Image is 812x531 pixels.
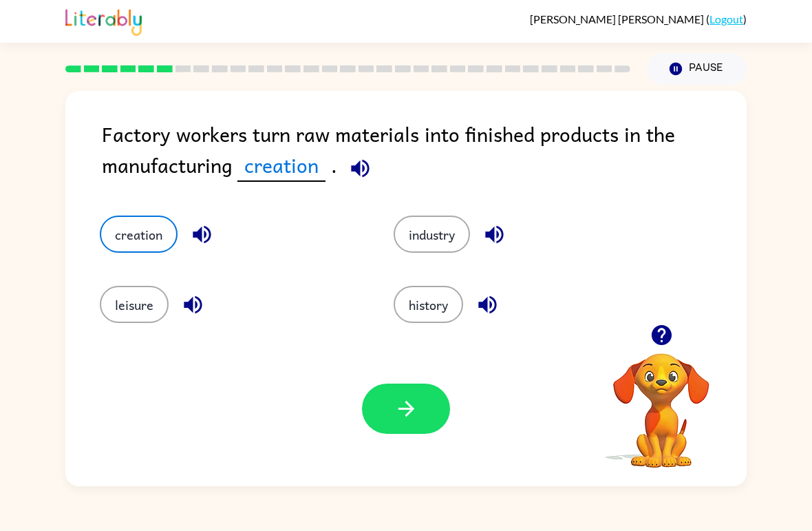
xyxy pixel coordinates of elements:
[592,332,730,470] video: Your browser must support playing .mp4 files to use Literably. Please try using another browser.
[102,118,747,188] div: Factory workers turn raw materials into finished products in the manufacturing .
[394,216,470,253] button: industry
[530,12,747,25] div: ( )
[530,12,706,25] span: [PERSON_NAME] [PERSON_NAME]
[100,286,169,323] button: leisure
[394,286,463,323] button: history
[100,216,178,253] button: creation
[237,149,325,182] span: creation
[647,53,747,85] button: Pause
[709,12,743,25] a: Logout
[65,6,142,36] img: Literably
